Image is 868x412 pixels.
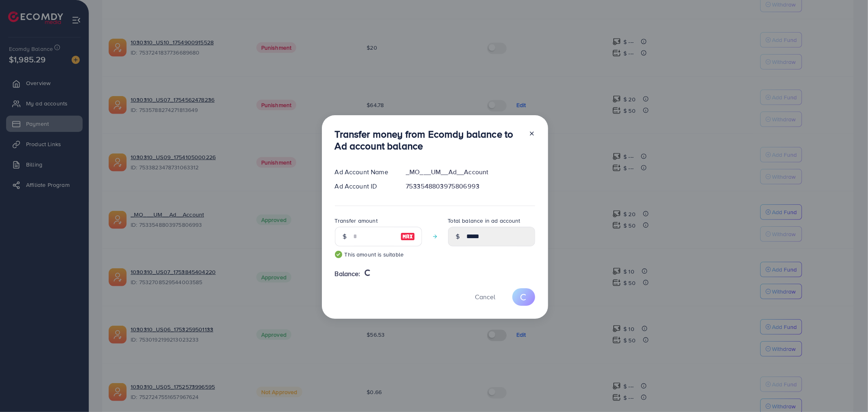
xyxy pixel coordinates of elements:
[335,250,422,259] small: This amount is suitable
[399,167,541,177] div: _MO___UM__Ad__Account
[328,167,400,177] div: Ad Account Name
[328,182,400,191] div: Ad Account ID
[335,269,361,278] span: Balance:
[833,375,862,406] iframe: Chat
[399,182,541,191] div: 7533548803975806993
[335,217,378,225] label: Transfer amount
[335,128,522,152] h3: Transfer money from Ecomdy balance to Ad account balance
[400,232,415,241] img: image
[475,292,496,301] span: Cancel
[448,217,520,225] label: Total balance in ad account
[465,288,506,306] button: Cancel
[335,251,342,258] img: guide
